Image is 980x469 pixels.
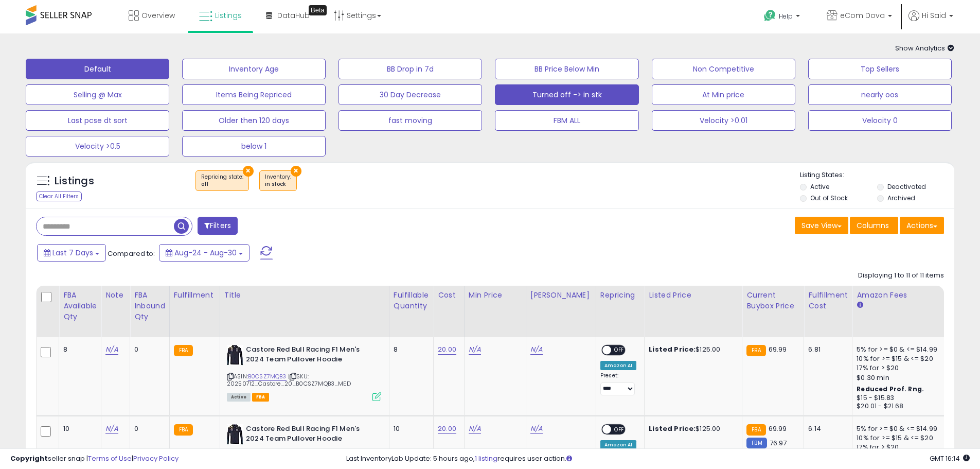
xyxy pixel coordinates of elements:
[530,290,592,301] div: [PERSON_NAME]
[105,424,118,434] a: N/A
[746,345,765,356] small: FBA
[277,10,310,21] span: DataHub
[309,5,327,15] div: Tooltip anchor
[36,192,82,201] div: Clear All Filters
[63,424,93,433] div: 10
[810,194,848,202] label: Out of Stock
[265,173,291,188] span: Inventory :
[530,424,543,434] a: N/A
[201,173,243,188] span: Repricing state :
[887,194,915,202] label: Archived
[652,110,795,131] button: Velocity >0.01
[495,84,638,105] button: Turned off -> in stk
[808,290,848,311] div: Fulfillment Cost
[649,424,696,433] b: Listed Price:
[857,345,942,354] div: 5% for >= $0 & <= $14.99
[227,345,243,366] img: 313FJfVLNaL._SL40_.jpg
[530,344,543,355] a: N/A
[182,84,326,105] button: Items Being Repriced
[930,454,970,463] span: 2025-09-7 16:14 GMT
[756,2,810,33] a: Help
[108,249,155,258] span: Compared to:
[649,290,738,301] div: Listed Price
[857,433,942,443] div: 10% for >= $15 & <= $20
[857,385,924,393] b: Reduced Prof. Rng.
[857,363,942,373] div: 17% for > $20
[475,454,497,463] a: 1 listing
[394,290,429,311] div: Fulfillable Quantity
[133,454,179,463] a: Privacy Policy
[338,110,482,131] button: fast moving
[224,290,385,301] div: Title
[895,43,954,53] span: Show Analytics
[808,424,844,433] div: 6.14
[105,290,126,301] div: Note
[769,424,787,433] span: 69.99
[495,110,638,131] button: FBM ALL
[469,344,481,355] a: N/A
[857,373,942,383] div: $0.30 min
[227,393,251,402] span: All listings currently available for purchase on Amazon
[649,424,734,433] div: $125.00
[198,217,238,235] button: Filters
[10,454,48,463] strong: Copyright
[808,59,952,79] button: Top Sellers
[63,345,93,354] div: 8
[252,393,270,402] span: FBA
[26,84,169,105] button: Selling @ Max
[808,345,844,354] div: 6.81
[105,344,118,355] a: N/A
[227,345,381,400] div: ASIN:
[857,424,942,433] div: 5% for >= $0 & <= $14.99
[201,181,243,188] div: off
[246,345,371,367] b: Castore Red Bull Racing F1 Men's 2024 Team Pullover Hoodie
[808,110,952,131] button: Velocity 0
[346,454,970,464] div: Last InventoryLab Update: 5 hours ago, requires user action.
[779,12,793,21] span: Help
[857,354,942,363] div: 10% for >= $15 & <= $20
[159,244,250,262] button: Aug-24 - Aug-30
[227,424,243,445] img: 313FJfVLNaL._SL40_.jpg
[265,181,291,188] div: in stock
[746,290,799,311] div: Current Buybox Price
[769,344,787,354] span: 69.99
[55,174,94,188] h5: Listings
[746,424,765,436] small: FBA
[215,10,242,21] span: Listings
[134,290,165,322] div: FBA inbound Qty
[857,402,942,411] div: $20.01 - $21.68
[652,59,795,79] button: Non Competitive
[246,424,371,446] b: Castore Red Bull Racing F1 Men's 2024 Team Pullover Hoodie
[770,438,787,448] span: 76.97
[795,217,848,234] button: Save View
[338,59,482,79] button: BB Drop in 7d
[141,10,175,21] span: Overview
[611,346,628,355] span: OFF
[438,344,456,355] a: 20.00
[26,136,169,157] button: Velocity >0.5
[858,271,944,281] div: Displaying 1 to 11 of 11 items
[469,290,522,301] div: Min Price
[857,290,946,301] div: Amazon Fees
[63,290,97,322] div: FBA Available Qty
[746,438,767,448] small: FBM
[840,10,885,21] span: eCom Dova
[600,290,640,301] div: Repricing
[248,372,287,381] a: B0CSZ7MQB3
[88,454,132,463] a: Terms of Use
[438,290,460,301] div: Cost
[182,59,326,79] button: Inventory Age
[291,166,301,177] button: ×
[908,10,953,33] a: Hi Said
[227,372,351,388] span: | SKU: 20250712_Castore_20_B0CSZ7MQB3_MED
[857,394,942,403] div: $15 - $15.83
[600,361,636,370] div: Amazon AI
[857,220,889,231] span: Columns
[174,290,216,301] div: Fulfillment
[52,248,93,258] span: Last 7 Days
[243,166,254,177] button: ×
[652,84,795,105] button: At Min price
[810,182,829,191] label: Active
[649,344,696,354] b: Listed Price:
[182,136,326,157] button: below 1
